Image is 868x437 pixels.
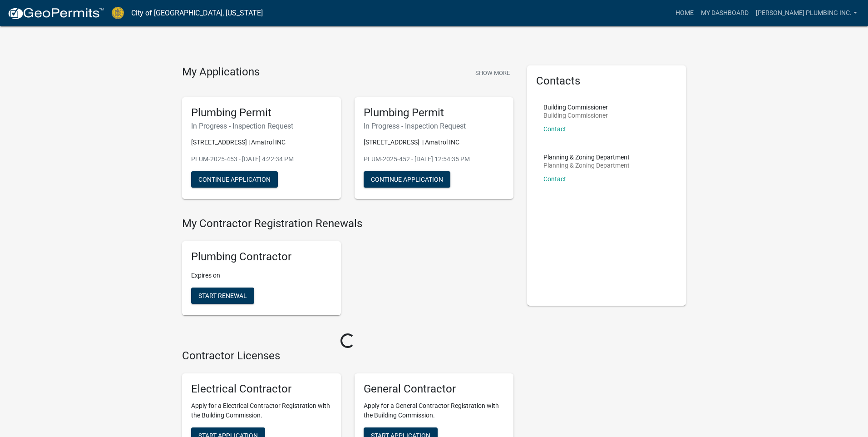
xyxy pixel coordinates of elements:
a: Home [672,5,697,22]
a: [PERSON_NAME] Plumbing inc. [752,5,861,22]
p: Apply for a Electrical Contractor Registration with the Building Commission. [191,401,332,420]
p: [STREET_ADDRESS] | Amatrol INC [364,138,504,147]
p: Planning & Zoning Department [543,154,630,160]
h5: Plumbing Permit [191,106,332,119]
button: Continue Application [364,171,450,188]
a: City of [GEOGRAPHIC_DATA], [US_STATE] [131,5,263,21]
button: Start Renewal [191,288,254,304]
h4: My Contractor Registration Renewals [182,217,513,230]
a: Contact [543,175,566,183]
h5: General Contractor [364,382,504,396]
h5: Electrical Contractor [191,382,332,396]
h6: In Progress - Inspection Request [191,122,332,130]
p: Expires on [191,271,332,280]
p: Building Commissioner [543,104,608,110]
h5: Contacts [536,74,677,88]
h4: Contractor Licenses [182,349,513,363]
a: My Dashboard [697,5,752,22]
wm-registration-list-section: My Contractor Registration Renewals [182,217,513,323]
p: Apply for a General Contractor Registration with the Building Commission. [364,401,504,420]
button: Show More [472,65,513,80]
p: [STREET_ADDRESS] | Amatrol INC [191,138,332,147]
a: Contact [543,125,566,133]
h5: Plumbing Permit [364,106,504,119]
p: Planning & Zoning Department [543,162,630,169]
h4: My Applications [182,65,260,79]
p: Building Commissioner [543,112,608,119]
h5: Plumbing Contractor [191,250,332,263]
button: Continue Application [191,171,278,188]
span: Start Renewal [198,292,247,299]
img: City of Jeffersonville, Indiana [112,7,124,19]
p: PLUM-2025-453 - [DATE] 4:22:34 PM [191,154,332,164]
p: PLUM-2025-452 - [DATE] 12:54:35 PM [364,154,504,164]
h6: In Progress - Inspection Request [364,122,504,130]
